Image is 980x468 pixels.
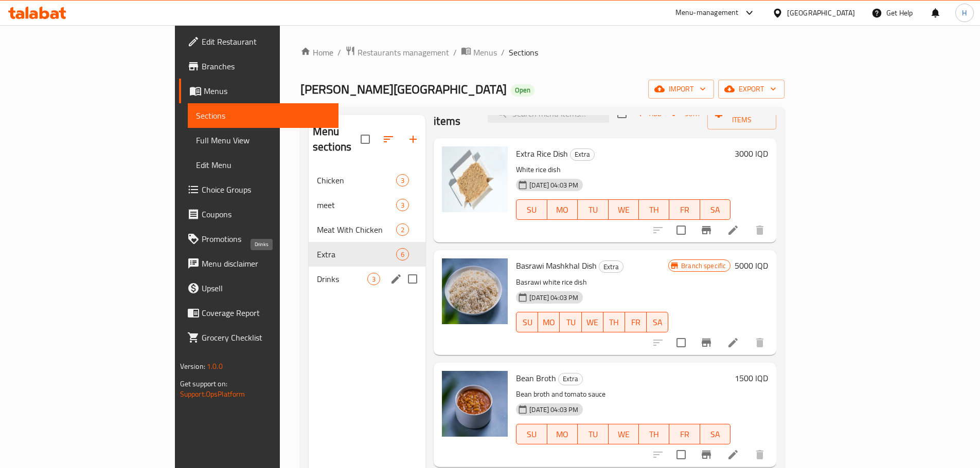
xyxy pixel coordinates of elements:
span: TU [582,202,604,217]
span: import [656,83,706,96]
span: [DATE] 04:03 PM [525,180,582,190]
span: TU [582,427,604,442]
span: Grocery Checklist [202,331,330,344]
span: FR [629,315,643,330]
a: Edit menu item [727,448,739,461]
button: FR [669,424,700,444]
a: Edit menu item [727,336,739,349]
span: WE [586,315,599,330]
span: SA [704,202,726,217]
a: Upsell [179,276,338,301]
li: / [337,46,341,59]
div: Meat With Chicken2 [309,217,425,242]
span: Menu disclaimer [202,257,330,270]
a: Coupons [179,202,338,227]
span: Menus [204,85,330,97]
button: MO [538,312,560,332]
span: Meat With Chicken [317,223,396,236]
button: SA [700,424,730,444]
span: Coverage Report [202,307,330,319]
button: TU [578,199,608,220]
button: WE [609,424,639,444]
span: Menus [473,46,497,59]
span: Upsell [202,282,330,294]
nav: breadcrumb [300,46,785,59]
p: Bean broth and tomato sauce [516,388,730,401]
span: Bean Broth [516,370,556,386]
span: SU [521,315,534,330]
span: SA [651,315,664,330]
a: Grocery Checklist [179,325,338,350]
nav: Menu sections [309,164,425,295]
span: Edit Restaurant [202,35,330,48]
span: Branches [202,60,330,72]
span: Extra [571,148,594,160]
img: Bean Broth [442,371,508,437]
a: Menus [179,79,338,103]
span: Restaurants management [358,46,449,59]
span: Full Menu View [196,134,330,146]
span: SA [704,427,726,442]
button: Branch-specific-item [694,330,719,355]
span: WE [613,202,635,217]
span: Extra [317,248,396,260]
span: Version: [180,360,205,373]
button: FR [625,312,647,332]
span: 6 [397,250,408,259]
span: Extra [559,373,582,385]
span: TU [564,315,577,330]
li: / [453,46,457,59]
div: Extra [570,148,595,161]
button: SU [516,199,547,220]
button: MO [547,424,578,444]
span: Select to update [670,332,692,353]
a: Menus [461,46,497,59]
span: Chicken [317,174,396,186]
span: meet [317,199,396,211]
a: Branches [179,54,338,79]
img: Basrawi Mashkhal Dish [442,258,508,324]
a: Menu disclaimer [179,251,338,276]
div: Extra [599,260,623,273]
span: Get support on: [180,377,227,390]
button: SA [700,199,730,220]
button: Branch-specific-item [694,218,719,242]
span: TH [608,315,621,330]
span: Basrawi Mashkhal Dish [516,258,597,273]
span: Sort sections [376,127,401,152]
a: Promotions [179,227,338,251]
a: Choice Groups [179,177,338,202]
button: MO [547,199,578,220]
button: import [648,80,714,99]
button: FR [669,199,700,220]
h6: 1500 IQD [735,371,768,385]
button: delete [747,218,772,242]
span: FR [673,202,696,217]
span: SU [521,202,543,217]
span: Sections [196,109,330,122]
span: TH [643,202,665,217]
div: Extra6 [309,242,425,267]
span: Promotions [202,233,330,245]
span: 1.0.0 [207,360,223,373]
button: export [718,80,785,99]
button: WE [609,199,639,220]
a: Support.OpsPlatform [180,387,245,401]
a: Edit Restaurant [179,29,338,54]
span: [PERSON_NAME][GEOGRAPHIC_DATA] [300,78,507,101]
button: TH [603,312,625,332]
span: [DATE] 04:03 PM [525,405,582,415]
a: Edit menu item [727,224,739,236]
button: TU [560,312,581,332]
span: Edit Menu [196,159,330,171]
span: Drinks [317,273,367,285]
a: Coverage Report [179,301,338,325]
div: Chicken3 [309,168,425,193]
span: WE [613,427,635,442]
h6: 5000 IQD [735,258,768,273]
span: MO [551,202,574,217]
div: items [396,248,409,260]
div: items [396,199,409,211]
